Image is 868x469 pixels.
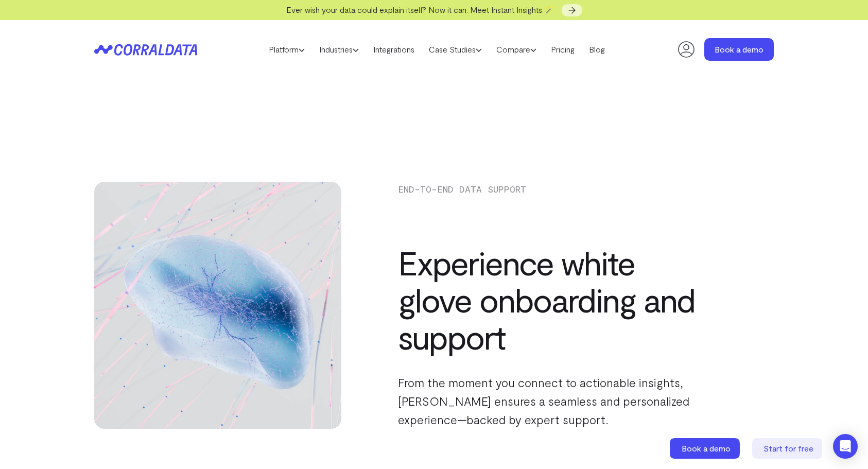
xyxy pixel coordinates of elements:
p: From the moment you connect to actionable insights, [PERSON_NAME] ensures a seamless and personal... [398,373,702,429]
span: Ever wish your data could explain itself? Now it can. Meet Instant Insights 🪄 [286,5,554,14]
a: Integrations [366,42,422,57]
a: Book a demo [704,38,774,61]
a: Industries [312,42,366,57]
a: Book a demo [670,438,742,459]
span: Book a demo [682,443,731,453]
h1: Experience white glove onboarding and support [398,244,702,355]
a: Start for free [752,438,824,459]
a: Blog [582,42,612,57]
span: Start for free [763,443,813,453]
a: Platform [262,42,312,57]
p: End-to-End Data Support [398,182,702,196]
a: Pricing [544,42,582,57]
div: Open Intercom Messenger [833,434,858,459]
a: Compare [489,42,544,57]
a: Case Studies [422,42,489,57]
